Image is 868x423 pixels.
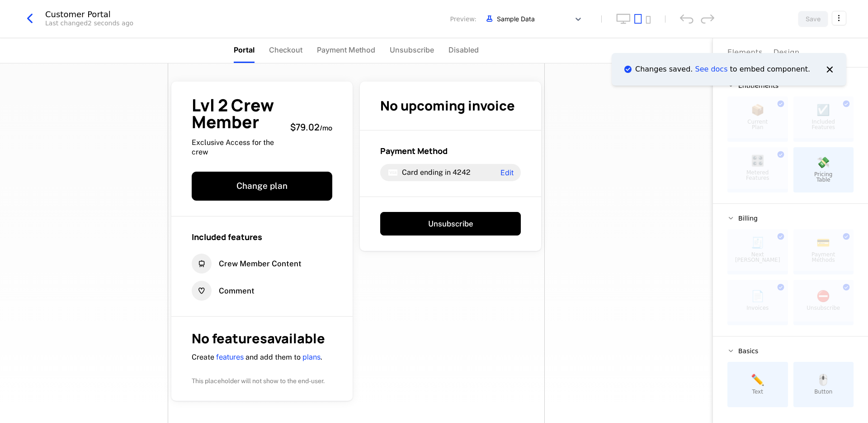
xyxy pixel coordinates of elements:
span: Edit [500,169,514,176]
span: No upcoming invoice [380,96,515,115]
span: Lvl 2 Crew Member [192,97,283,130]
span: Button [814,389,832,394]
div: redo [701,14,714,24]
button: Change plan [192,172,332,201]
p: Create and add them to . [192,352,332,362]
span: $79.02 [290,121,320,133]
span: Comment [219,286,255,296]
span: Portal [234,44,255,55]
span: 🖱️ [816,375,830,385]
div: Customer Portal [45,10,133,19]
div: undo [680,14,693,24]
span: Text [752,389,763,394]
button: Unsubscribe [380,212,521,236]
span: Billing [738,215,758,221]
span: Crew Member Content [219,259,302,269]
h1: No features available [192,332,332,345]
span: Pricing Table [814,172,832,183]
span: Unsubscribe [390,44,434,55]
span: ✏️ [751,375,764,385]
i: board [192,254,212,274]
span: 4242 [453,168,471,177]
span: 💸 [816,157,830,168]
a: plans [302,352,321,361]
div: Choose Sub Page [727,38,854,67]
span: Included features [192,231,262,242]
span: Preview: [450,14,476,24]
span: Exclusive Access for the crew [192,138,283,157]
i: visa [387,167,398,178]
span: Checkout [269,44,302,55]
i: heart [192,281,212,301]
button: mobile [646,16,651,24]
sub: / mo [320,123,332,133]
span: Disabled [448,44,479,55]
button: desktop [616,14,631,24]
p: This placeholder will not show to the end-user. [192,376,332,385]
button: tablet [634,14,642,24]
a: See docs [695,65,727,73]
span: Card ending in [402,168,451,177]
span: Payment Method [380,145,448,156]
a: features [216,352,244,361]
span: Changes saved. to embed component. [635,64,810,75]
span: Payment Method [317,44,375,55]
button: Save [798,11,828,27]
div: Last changed 2 seconds ago [45,19,133,28]
button: Select action [832,11,846,25]
span: Basics [738,348,758,354]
